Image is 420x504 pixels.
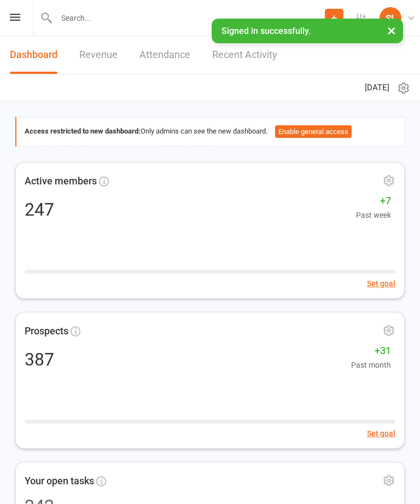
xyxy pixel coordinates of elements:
button: × [382,19,401,42]
span: Signed in successfully. [221,26,311,36]
span: Prospects [25,323,68,339]
div: 387 [25,351,54,368]
strong: Access restricted to new dashboard: [25,127,141,135]
span: Past week [356,209,391,221]
button: Set goal [367,427,395,439]
a: Revenue [79,36,118,74]
button: Enable general access [275,125,352,138]
span: Past month [351,359,391,371]
span: Your open tasks [25,473,94,489]
div: Only admins can see the new dashboard. [25,125,396,138]
span: [DATE] [365,81,389,94]
span: Active members [25,173,97,189]
a: Recent Activity [212,36,277,74]
span: +31 [351,343,391,359]
div: 247 [25,201,54,218]
div: SL [380,7,401,29]
button: Set goal [367,277,395,289]
a: Attendance [139,36,190,74]
span: +7 [356,193,391,209]
input: Search... [53,10,325,26]
a: Dashboard [10,36,57,74]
